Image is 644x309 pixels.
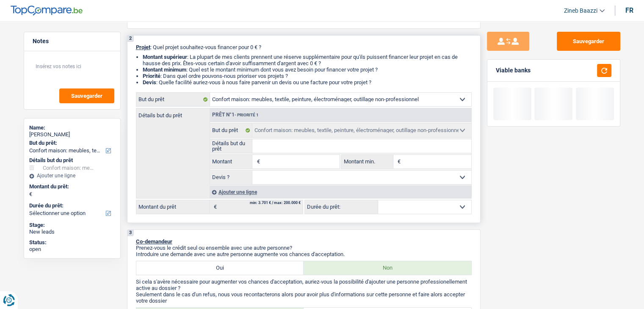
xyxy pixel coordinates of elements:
a: Zineb Baazzi [557,4,605,18]
img: TopCompare Logo [11,6,83,16]
span: € [29,191,32,198]
span: - Priorité 1 [235,113,259,117]
p: Prenez-vous le crédit seul ou ensemble avec une autre personne? [136,245,472,251]
strong: Priorité [143,73,160,79]
div: New leads [29,229,115,235]
p: Seulement dans le cas d'un refus, nous vous recontacterons alors pour avoir plus d'informations s... [136,291,472,304]
div: Ajouter une ligne [210,186,471,198]
button: Sauvegarder [557,32,620,51]
span: € [252,155,262,168]
label: Détails but du prêt [136,108,210,118]
span: Zineb Baazzi [564,7,597,14]
strong: Montant minimum [143,66,186,73]
div: fr [625,6,633,14]
p: Si cela s'avère nécessaire pour augmenter vos chances d'acceptation, auriez-vous la possibilité d... [136,279,472,291]
p: : Quel projet souhaitez-vous financer pour 0 € ? [136,44,472,50]
li: : La plupart de mes clients prennent une réserve supplémentaire pour qu'ils puissent financer leu... [143,54,472,66]
label: Oui [136,261,304,275]
div: 3 [127,230,134,236]
label: Non [304,261,471,275]
div: Prêt n°1 [210,112,261,118]
label: Montant min. [342,155,393,168]
label: But du prêt: [29,140,113,146]
li: : Dans quel ordre pouvons-nous prioriser vos projets ? [143,73,472,79]
button: Sauvegarder [59,88,114,103]
div: open [29,246,115,253]
div: Status: [29,239,115,246]
div: min: 3.701 € / max: 200.000 € [250,201,301,205]
p: Introduire une demande avec une autre personne augmente vos chances d'acceptation. [136,251,472,257]
span: € [210,200,219,214]
div: [PERSON_NAME] [29,131,115,138]
span: Devis [143,79,156,86]
span: Co-demandeur [136,238,172,245]
h5: Notes [33,38,112,45]
strong: Montant supérieur [143,54,187,60]
label: Durée du prêt: [29,202,113,209]
div: Détails but du prêt [29,157,115,164]
label: Montant [210,155,253,168]
div: Stage: [29,222,115,229]
li: : Quelle facilité auriez-vous à nous faire parvenir un devis ou une facture pour votre projet ? [143,79,472,86]
span: € [393,155,403,168]
div: 2 [127,36,134,42]
div: Viable banks [496,67,531,74]
label: Montant du prêt [136,200,210,214]
label: Montant du prêt: [29,183,113,190]
label: Devis ? [210,171,253,184]
span: Sauvegarder [71,93,102,99]
li: : Quel est le montant minimum dont vous avez besoin pour financer votre projet ? [143,66,472,73]
label: But du prêt [136,93,210,106]
span: Projet [136,44,150,50]
label: But du prêt [210,124,253,137]
div: Name: [29,124,115,131]
label: Durée du prêt: [305,200,378,214]
div: Ajouter une ligne [29,173,115,179]
label: Détails but du prêt [210,139,253,153]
